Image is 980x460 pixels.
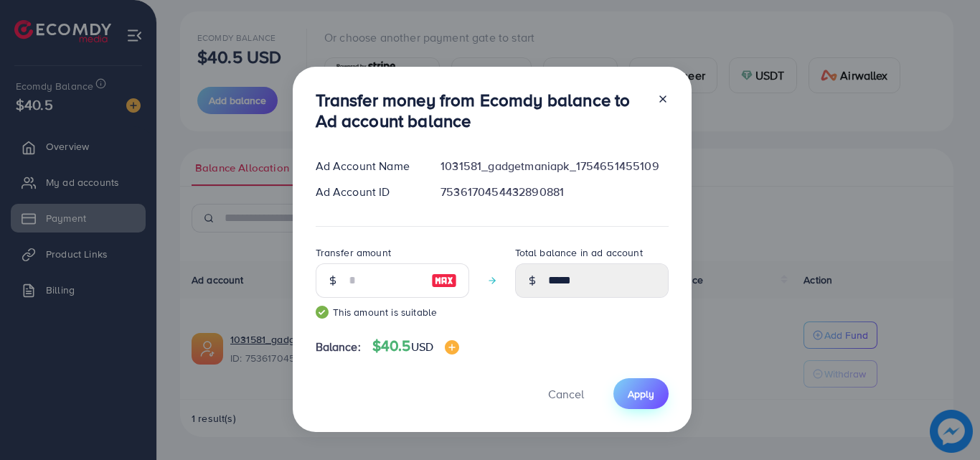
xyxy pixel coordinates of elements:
div: 7536170454432890881 [429,184,679,200]
div: Ad Account ID [304,184,430,200]
button: Apply [613,378,669,409]
span: Balance: [316,339,361,355]
h4: $40.5 [372,337,459,355]
button: Cancel [530,378,602,409]
img: image [431,272,457,289]
span: Apply [628,387,654,401]
img: guide [316,306,329,319]
h3: Transfer money from Ecomdy balance to Ad account balance [316,90,646,131]
label: Transfer amount [316,245,391,260]
small: This amount is suitable [316,305,469,319]
span: USD [411,339,433,355]
label: Total balance in ad account [515,245,643,260]
span: Cancel [548,386,584,402]
div: 1031581_gadgetmaniapk_1754651455109 [429,158,679,174]
img: image [445,340,459,355]
div: Ad Account Name [304,158,430,174]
